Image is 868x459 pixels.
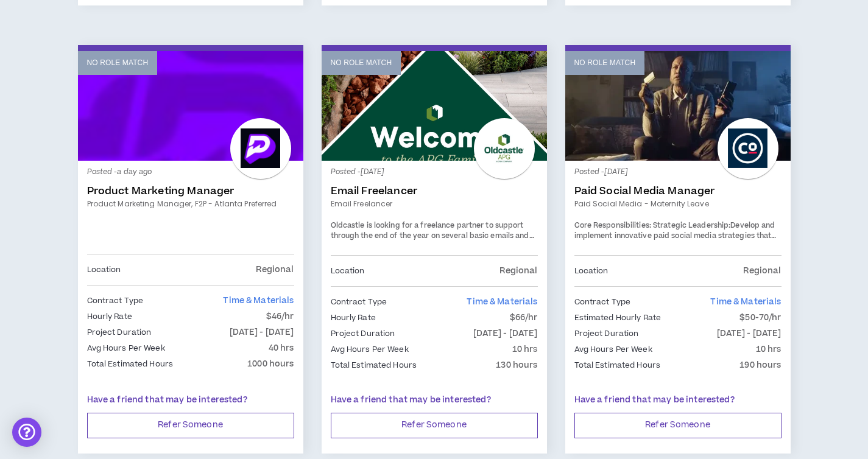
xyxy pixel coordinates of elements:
p: Project Duration [87,326,152,339]
p: Regional [499,264,537,278]
p: Have a friend that may be interested? [574,394,782,407]
p: 10 hrs [512,343,538,356]
p: $50-70/hr [739,311,781,324]
p: Avg Hours Per Week [87,342,165,355]
p: Posted - [DATE] [331,167,538,178]
strong: Core Responsibilities: [574,220,651,231]
p: No Role Match [87,57,149,69]
p: 40 hrs [269,342,294,355]
p: Project Duration [574,327,639,340]
p: Contract Type [574,295,631,309]
a: No Role Match [322,51,547,161]
p: Avg Hours Per Week [574,343,652,356]
p: Total Estimated Hours [87,357,174,371]
p: Project Duration [331,327,395,340]
p: Total Estimated Hours [331,359,417,372]
p: 10 hrs [756,343,782,356]
a: Product Marketing Manager, F2P - Atlanta Preferred [87,198,294,209]
p: Hourly Rate [331,311,376,324]
p: No Role Match [331,57,392,69]
a: Paid Social Media Manager [574,185,782,197]
span: Time & Materials [467,296,537,308]
p: [DATE] - [DATE] [473,327,538,340]
a: Product Marketing Manager [87,185,294,197]
p: 130 hours [496,359,537,372]
p: 190 hours [739,359,781,372]
p: Posted - [DATE] [574,167,782,178]
p: $46/hr [266,310,294,323]
p: Regional [743,264,781,278]
p: [DATE] - [DATE] [717,327,782,340]
button: Refer Someone [331,413,538,438]
p: Posted - a day ago [87,167,294,178]
p: Contract Type [331,295,387,309]
span: Time & Materials [223,295,294,307]
p: Estimated Hourly Rate [574,311,662,324]
button: Refer Someone [574,413,782,438]
p: Contract Type [87,294,144,307]
p: Location [331,264,365,278]
button: Refer Someone [87,413,294,438]
span: Time & Materials [710,296,781,308]
p: 1000 hours [247,357,294,371]
p: Have a friend that may be interested? [331,394,538,407]
p: $66/hr [510,311,538,324]
p: Total Estimated Hours [574,359,661,372]
p: Hourly Rate [87,310,132,323]
p: Location [87,263,121,276]
p: Location [574,264,609,278]
p: [DATE] - [DATE] [230,326,294,339]
a: Paid Social Media - Maternity leave [574,198,782,209]
span: Oldcastle is looking for a freelance partner to support through the end of the year on several ba... [331,220,534,252]
a: Email Freelancer [331,185,538,197]
p: Avg Hours Per Week [331,343,409,356]
p: No Role Match [574,57,636,69]
p: Regional [256,263,294,276]
div: Open Intercom Messenger [12,418,41,447]
a: No Role Match [78,51,303,161]
a: Email Freelancer [331,198,538,209]
a: No Role Match [565,51,791,161]
strong: Strategic Leadership: [653,220,730,231]
p: Have a friend that may be interested? [87,394,294,407]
